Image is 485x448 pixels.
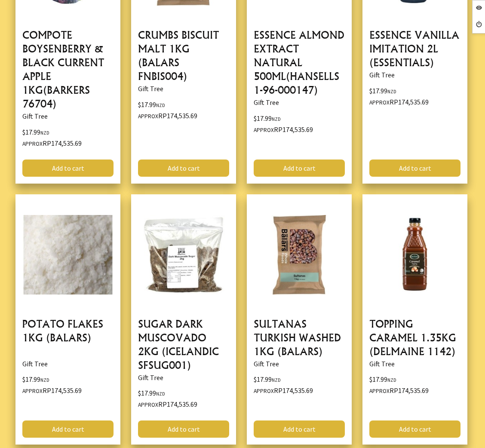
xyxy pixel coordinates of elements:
a: Add to cart [254,160,345,177]
a: Add to cart [22,420,114,438]
a: Add to cart [22,160,114,177]
a: Add to cart [138,420,229,438]
a: Add to cart [369,160,460,177]
a: Add to cart [369,420,460,438]
a: Add to cart [138,160,229,177]
a: Add to cart [254,420,345,438]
